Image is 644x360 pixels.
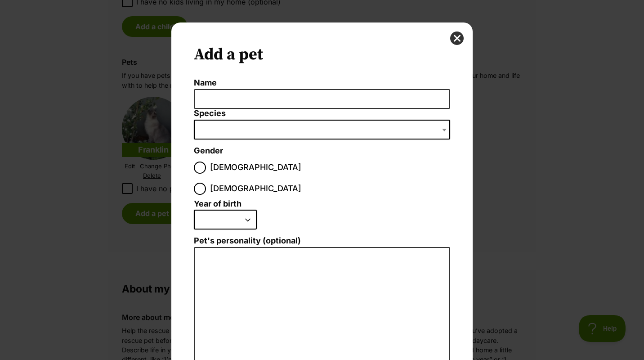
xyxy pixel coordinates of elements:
button: close [450,31,464,45]
label: Name [194,78,450,88]
h2: Add a pet [194,45,450,65]
span: [DEMOGRAPHIC_DATA] [210,183,301,195]
label: Year of birth [194,199,241,209]
label: Gender [194,146,223,156]
label: Pet's personality (optional) [194,236,450,246]
label: Species [194,109,450,118]
span: [DEMOGRAPHIC_DATA] [210,162,301,174]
